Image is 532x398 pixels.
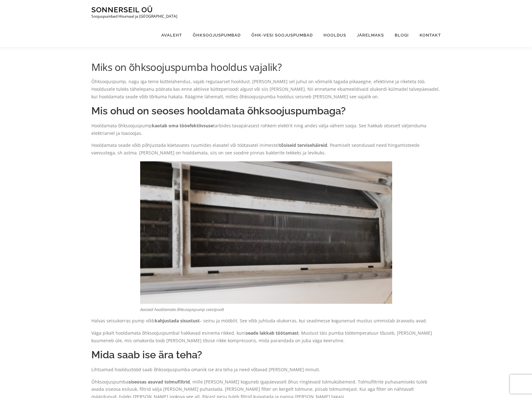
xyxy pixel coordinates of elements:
a: Kontakt [414,23,441,47]
a: Sonnerseil OÜ [91,5,153,14]
h1: Miks on õhksoojuspumba hooldus vajalik? [91,60,441,75]
p: Lihtsamad hooldustööd saab õhksoojuspumba omanik ise ära teha ja need võtavad [PERSON_NAME] minuti. [91,366,441,373]
figcaption: Aastaid hooldamata õhksoojuspump seestpoolt [140,307,392,313]
a: Õhk-vesi soojuspumbad [246,23,318,47]
strong: seade lakkab töötamast [246,330,299,336]
a: Hooldus [318,23,352,47]
h2: Mis ohud on seoses hooldamata õhksoojuspumbaga? [91,105,441,117]
strong: siseosas asuvad tolmufiltrid [129,379,190,385]
a: Blogi [389,23,414,47]
a: Järelmaks [352,23,389,47]
p: Soojuspumbad Hiiumaal ja [GEOGRAPHIC_DATA] [91,14,177,19]
strong: tõsiseid tervisehäireid [279,142,327,148]
h2: Mida saab ise ära teha? [91,349,441,361]
a: Õhksoojuspumbad [187,23,246,47]
p: Halvas seisukorras pump võib – seinu ja mööblit. See võib juhtuda olukorras, kui seadmesse kogune... [91,317,441,325]
p: Hooldamata seade võib põhjustada köetavates ruumides elavatel või töötavatel inimestel . Peamisel... [91,141,441,157]
img: Aastaid hooldamata õhksoojuspump seestpoolt [140,161,392,304]
strong: kahjustada sisustust [155,318,200,324]
p: Väga pikalt hooldamata õhksoojuspumbal hakkavad esinema rikked, kuni . Mustust täis pumba töötemp... [91,329,441,344]
strong: kaotab oma tööefektiivsuse [152,123,213,129]
p: Hooldamata õhksoojuspump tarbides tavapärasest rohkem elektrit ning andes välja vähem sooja. See ... [91,122,441,137]
p: Õhksoojuspump, nagu iga teine küttelahendus, vajab regulaarset hooldust. [PERSON_NAME] sel juhul ... [91,78,441,100]
a: Avaleht [156,23,187,47]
